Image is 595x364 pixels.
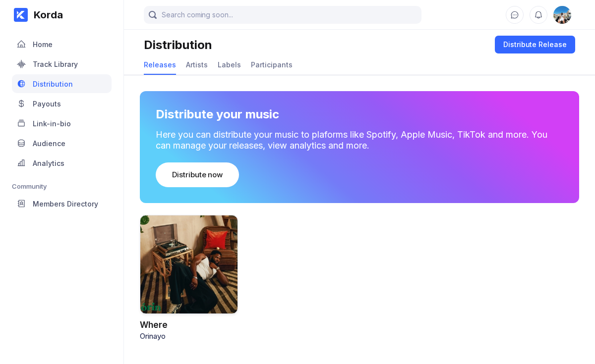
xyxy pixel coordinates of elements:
[251,60,293,69] div: Participants
[140,331,238,341] div: Orinayo
[186,60,208,69] div: Artists
[186,55,208,75] a: Artists
[12,134,112,154] a: Audience
[12,94,112,114] a: Payouts
[144,60,176,69] div: Releases
[156,162,239,187] button: Distribute now
[33,159,64,167] div: Analytics
[12,35,112,54] a: Home
[156,107,279,121] div: Distribute your music
[140,320,168,330] a: Where
[251,55,293,75] a: Participants
[495,36,575,53] button: Distribute Release
[12,154,112,173] a: Analytics
[12,54,112,74] a: Track Library
[218,60,241,69] div: Labels
[33,139,65,148] div: Audience
[12,114,112,134] a: Link-in-bio
[33,40,53,49] div: Home
[33,200,98,208] div: Members Directory
[33,60,78,68] div: Track Library
[28,9,63,21] div: Korda
[33,119,71,128] div: Link-in-bio
[12,194,112,214] a: Members Directory
[553,6,571,24] img: 160x160
[503,40,567,50] div: Distribute Release
[12,74,112,94] a: Distribution
[12,182,112,190] div: Community
[144,38,212,52] div: Distribution
[156,129,563,151] div: Here you can distribute your music to plaforms like Spotify, Apple Music, TikTok and more. You ca...
[144,6,421,24] input: Search coming soon...
[172,170,223,180] div: Distribute now
[33,80,73,88] div: Distribution
[218,55,241,75] a: Labels
[33,100,61,108] div: Payouts
[144,55,176,75] a: Releases
[553,6,571,24] div: Orin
